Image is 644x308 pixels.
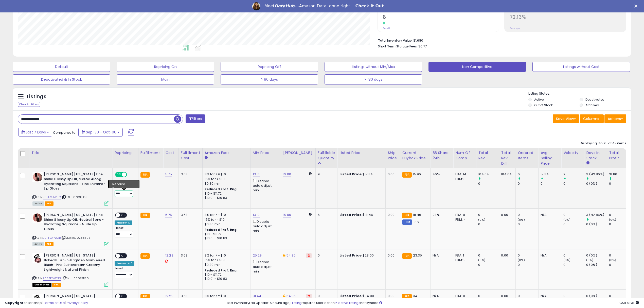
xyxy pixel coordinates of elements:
[140,172,150,178] small: FBA
[478,213,499,217] div: 0
[186,114,205,123] button: Filters
[433,253,449,258] div: N/A
[181,172,199,177] div: 3.68
[418,44,427,49] span: $0.77
[32,172,43,182] img: 41f75Bd8AxL._SL40_.jpg
[378,38,413,43] b: Total Inventory Value:
[478,150,497,161] div: Total Rev.
[455,217,472,222] div: FBM: 4
[115,226,134,238] div: Preset:
[402,213,412,218] small: FBA
[586,263,607,267] div: 0 (0%)
[205,217,247,222] div: 15% for > $10
[31,150,110,156] div: Title
[117,74,214,84] button: Main
[541,213,557,217] div: N/A
[413,172,421,177] span: 15.96
[43,195,61,199] a: B0FHXFNP5G
[126,173,134,177] span: OFF
[140,150,161,156] div: Fulfillment
[634,5,639,8] div: Close
[5,301,88,305] div: seller snap | |
[120,254,128,258] span: OFF
[205,187,238,191] b: Reduced Prof. Rng.
[355,4,384,9] a: Check It Out
[563,258,570,262] small: (0%)
[586,172,607,177] div: 3 (42.86%)
[402,219,412,225] small: FBM
[253,178,277,193] div: Disable auto adjust min
[13,74,110,84] button: Deactivated & In Stock
[205,177,247,181] div: 15% for > $10
[534,97,544,102] label: Active
[115,261,134,266] div: Amazon AI *
[117,62,214,72] button: Repricing On
[510,10,626,13] span: ROI
[227,301,639,305] div: Last InventoryLab Update: 5 hours ago, requires user action, not synced.
[44,172,105,192] b: [PERSON_NAME] [US_STATE] Fine Shine Glossy Lip Oil, Mauve Along - Hydrating Squalane - Fine Shimm...
[402,150,428,161] div: Current Buybox Price
[586,161,589,165] small: Days In Stock.
[32,213,109,246] div: ASIN:
[116,173,122,177] span: ON
[402,253,412,259] small: FBA
[283,172,291,177] a: 19.00
[205,253,247,258] div: 8% for <= $10
[205,213,247,217] div: 8% for <= $10
[27,93,46,100] h5: Listings
[205,196,247,200] div: $10.01 - $10.83
[32,283,51,287] span: All listings that are currently out of stock and unavailable for purchase on Amazon
[32,172,109,205] div: ASIN:
[428,62,526,72] button: Non Competitive
[586,222,607,227] div: 0 (0%)
[518,172,538,177] div: 6
[86,130,116,135] span: Sep-30 - Oct-06
[45,242,53,246] span: FBA
[518,258,525,262] small: (0%)
[586,258,593,262] small: (0%)
[165,253,173,258] a: 12.29
[32,213,43,223] img: 31frSIrvRcL._SL40_.jpg
[205,156,208,160] small: Amazon Fees.
[325,74,422,84] button: > 180 days
[339,253,363,258] b: Listed Price:
[388,172,396,177] div: 0.00
[563,172,584,177] div: 2
[205,268,238,272] b: Reduced Prof. Rng.
[5,300,24,305] strong: Copyright
[275,4,299,8] i: DataHub...
[501,213,512,217] div: 0.00
[414,220,420,225] span: 16.2
[585,97,604,102] label: Deactivated
[61,236,91,240] span: | SKU: 1070288395
[478,258,485,262] small: (0%)
[140,213,150,218] small: FBA
[518,218,525,222] small: (0%)
[433,150,451,161] div: BB Share 24h.
[283,150,313,156] div: [PERSON_NAME]
[18,128,52,136] button: Last 7 Days
[205,258,247,262] div: 15% for > $10
[221,62,318,72] button: Repricing Off
[205,277,247,281] div: $10.01 - $10.83
[43,236,61,240] a: B0FHX7Y2QB
[44,213,105,233] b: [PERSON_NAME] [US_STATE] Fine Shine Glossy Lip Oil, Neutral Zone - Hydrating Squalane - Nude Lip ...
[253,150,279,156] div: Min Price
[510,14,626,21] h2: 72.13%
[518,253,538,258] div: 0
[553,114,579,123] button: Save View
[619,300,639,305] span: 2025-10-14 01:31 GMT
[609,253,630,258] div: 0
[609,263,630,267] div: 0
[378,44,418,48] b: Short Term Storage Fees:
[318,172,333,177] div: 9
[115,186,134,197] div: Preset:
[580,141,626,146] div: Displaying 1 to 25 of 47 items
[287,253,296,258] a: 54.95
[205,172,247,177] div: 8% for <= $10
[165,172,172,177] a: 5.75
[115,267,134,278] div: Preset:
[205,236,247,241] div: $10.01 - $10.83
[433,172,449,177] div: 46%
[120,213,128,217] span: OFF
